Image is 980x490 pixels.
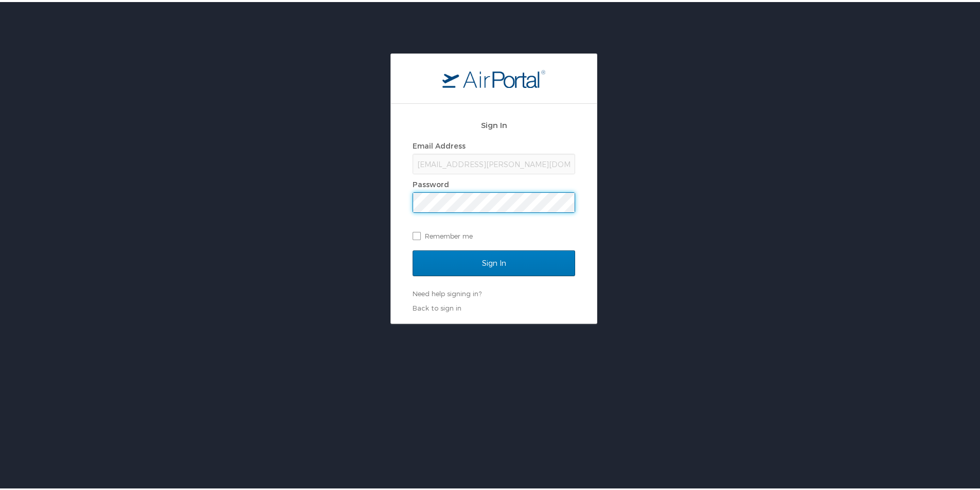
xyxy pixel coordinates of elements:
h2: Sign In [413,117,575,129]
input: Sign In [413,248,575,274]
a: Back to sign in [413,302,461,310]
a: Need help signing in? [413,287,482,296]
label: Remember me [413,226,575,242]
label: Email Address [413,139,466,148]
label: Password [413,178,449,187]
img: logo [442,67,545,86]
